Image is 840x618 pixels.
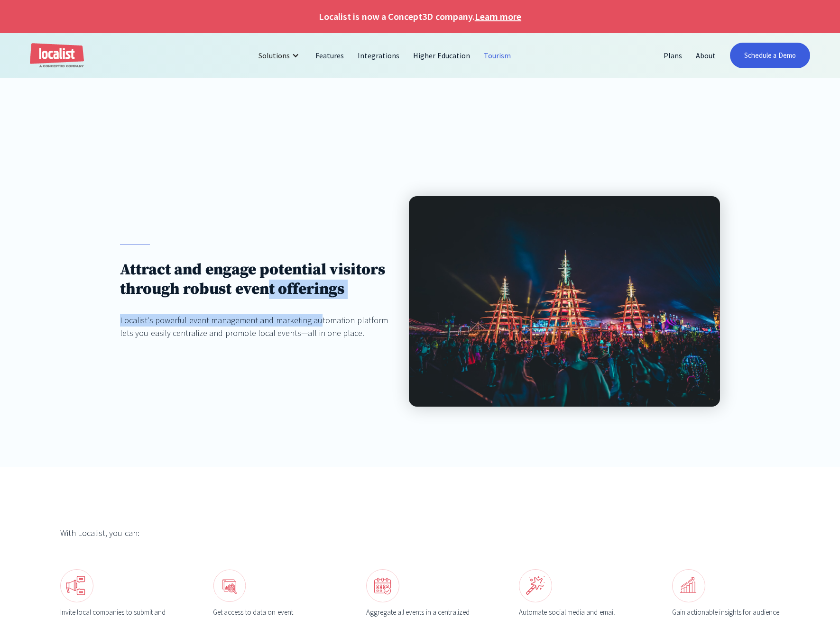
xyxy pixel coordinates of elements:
a: Features [309,44,351,67]
a: Integrations [351,44,406,67]
a: Learn more [475,9,521,24]
div: Localist's powerful event management and marketing automation platform lets you easily centralize... [120,314,390,339]
a: Tourism [477,44,518,67]
a: Schedule a Demo [730,43,810,68]
h1: Attract and engage potential visitors through robust event offerings [120,260,390,299]
a: Higher Education [406,44,477,67]
div: Solutions [258,50,290,61]
a: home [30,43,84,68]
a: About [689,44,723,67]
div: With Localist, you can: [60,527,780,539]
a: Plans [657,44,689,67]
div: Solutions [251,44,309,67]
